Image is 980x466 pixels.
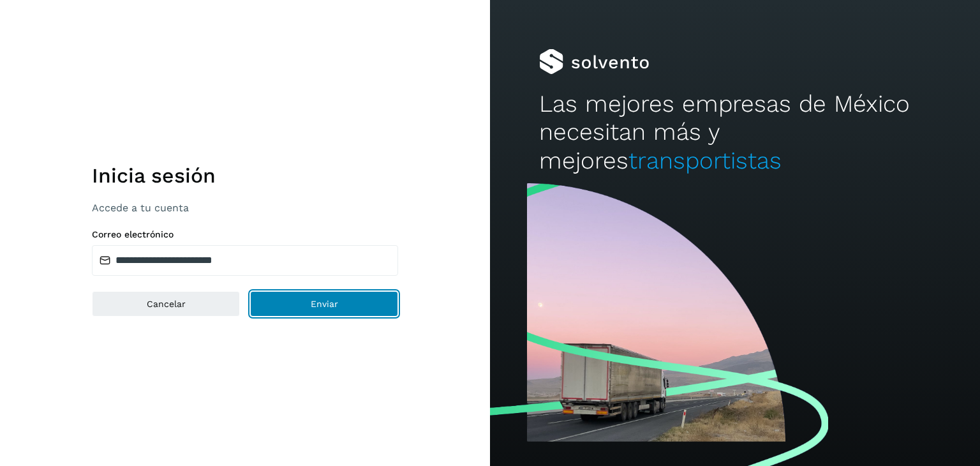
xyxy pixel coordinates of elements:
[539,90,931,175] h2: Las mejores empresas de México necesitan más y mejores
[147,299,186,308] span: Cancelar
[92,163,398,188] h1: Inicia sesión
[92,291,240,317] button: Cancelar
[92,202,398,214] p: Accede a tu cuenta
[92,229,398,240] label: Correo electrónico
[250,291,398,317] button: Enviar
[628,147,782,174] span: transportistas
[311,299,338,308] span: Enviar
